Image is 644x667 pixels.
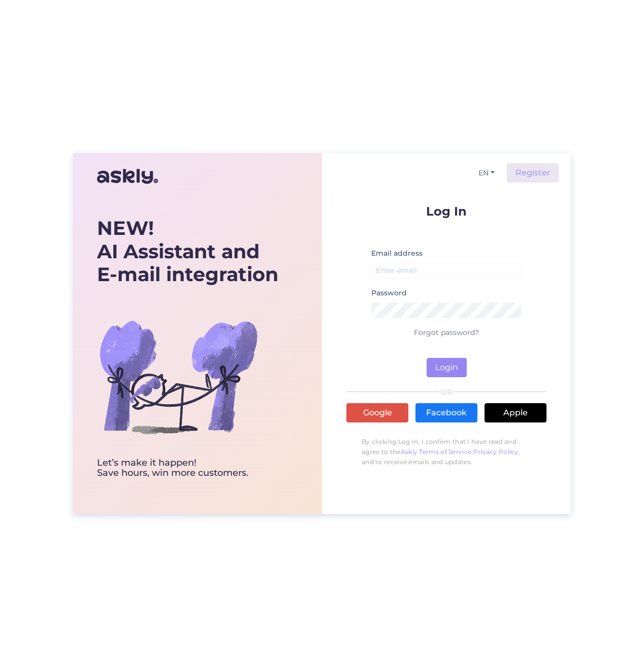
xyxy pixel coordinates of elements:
[427,358,467,377] button: Login
[485,403,546,422] a: Apple
[97,217,278,286] div: AI Assistant and E-mail integration
[346,403,408,422] a: Google
[371,248,423,259] label: Email address
[507,163,559,183] a: Register
[97,164,158,189] img: Askly
[371,288,407,298] label: Password
[346,432,546,472] p: By clicking Log In, I confirm that I have read and agree to the , , and to receive emails and upd...
[371,263,522,279] input: Enter email
[439,388,454,396] span: OR
[97,295,260,458] img: bg-askly
[401,448,472,456] a: Askly Terms of Service
[415,403,477,422] a: Facebook
[346,205,546,218] p: Log In
[97,458,278,478] div: Let’s make it happen! Save hours, win more customers.
[473,448,519,456] a: Privacy Policy
[474,166,499,180] button: EN
[414,328,479,337] a: Forgot password?
[97,216,154,240] b: NEW!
